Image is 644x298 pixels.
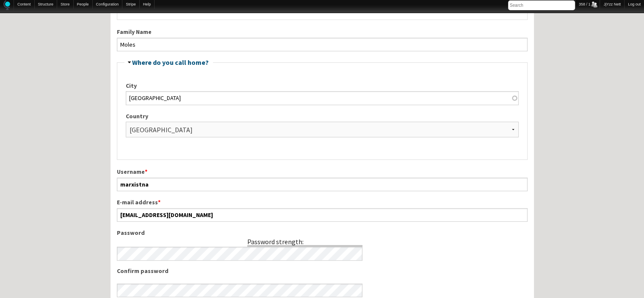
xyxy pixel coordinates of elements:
label: Username [117,167,528,176]
a: Where do you call home? [132,58,209,67]
input: A valid e-mail address. All e-mails from the system will be sent to this address. The e-mail addr... [117,208,528,222]
label: Confirm password [117,267,363,276]
label: City [126,81,519,90]
img: Home [3,0,10,10]
label: Family Name [117,28,528,36]
label: Password [117,228,363,237]
span: This field is required. [158,198,160,206]
span: This field is required. [145,168,147,175]
input: Spaces are allowed; punctuation is not allowed except for periods, hyphens, apostrophes, and unde... [117,178,528,191]
label: Country [126,112,519,121]
div: Password strength: [247,237,304,246]
input: Search [508,0,575,10]
label: E-mail address [117,198,528,207]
